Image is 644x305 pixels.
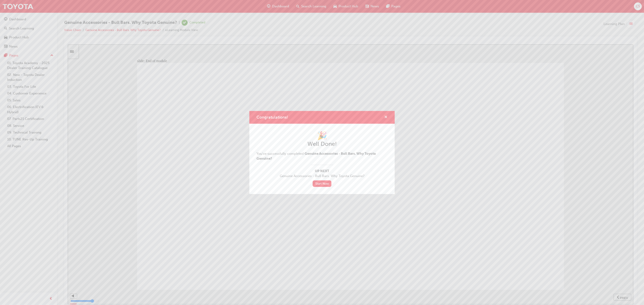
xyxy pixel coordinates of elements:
span: Up Next [256,169,388,174]
div: misc controls [2,245,9,260]
span: cross-icon [384,115,388,119]
span: Congratulations! [256,115,288,120]
span: Genuine Accessories - Bull Bars. Why Toyota Genuine? [256,152,376,161]
span: You've successfully completed [256,152,376,161]
nav: slide navigation [546,245,563,260]
a: Start Now [313,180,331,187]
h1: 🎉 [256,131,388,141]
span: Genuine Accessories - Bull Bars. Why Toyota Genuine? [256,173,388,179]
button: volume [2,249,9,254]
button: previous [546,249,563,256]
span: PREV [552,252,560,255]
h2: Well Done! [256,140,388,148]
input: volume [3,255,32,258]
button: cross-icon [384,115,388,120]
div: Congratulations! [249,111,395,194]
